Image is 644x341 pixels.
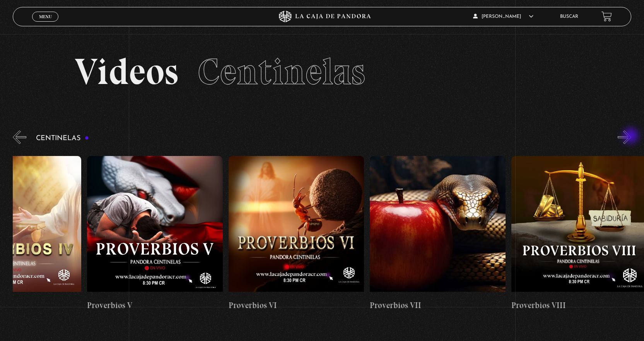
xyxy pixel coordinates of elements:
span: Cerrar [36,21,55,26]
h4: Proverbios VII [370,299,506,312]
span: Centinelas [198,50,365,94]
span: [PERSON_NAME] [473,14,533,19]
h3: Centinelas [36,135,89,142]
button: Previous [13,130,26,144]
h4: Proverbios V [87,299,223,312]
a: Proverbios V [87,150,223,317]
h2: Videos [75,53,569,90]
span: Menu [39,14,52,19]
a: Buscar [560,14,578,19]
a: View your shopping cart [601,11,612,22]
button: Next [618,130,631,144]
a: Proverbios VII [370,150,506,317]
a: Proverbios VI [229,150,364,317]
h4: Proverbios VI [229,299,364,312]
